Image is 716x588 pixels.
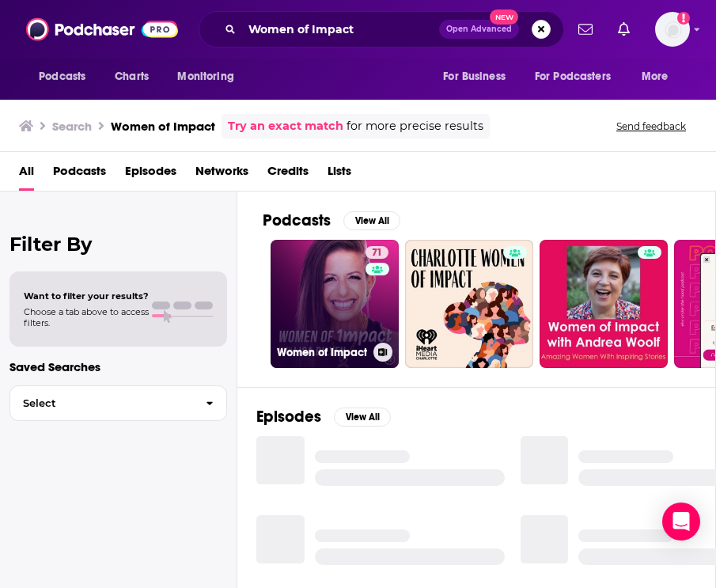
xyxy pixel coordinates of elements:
[612,16,636,43] a: Show notifications dropdown
[443,66,506,88] span: For Business
[26,14,178,44] img: Podchaser - Follow, Share and Rate Podcasts
[343,211,400,230] button: View All
[642,66,669,88] span: More
[334,408,391,427] button: View All
[104,62,158,92] a: Charts
[256,407,321,427] h2: Episodes
[9,359,227,374] p: Saved Searches
[631,62,688,92] button: open menu
[439,20,519,39] button: Open AdvancedNew
[28,62,106,92] button: open menu
[677,12,690,25] svg: Add a profile image
[263,211,400,230] a: PodcastsView All
[655,12,690,47] img: User Profile
[19,158,34,191] a: All
[9,233,227,256] h2: Filter By
[263,211,331,230] h2: Podcasts
[195,158,248,191] a: Networks
[525,62,634,92] button: open menu
[53,158,106,191] a: Podcasts
[490,9,518,25] span: New
[662,503,700,541] div: Open Intercom Messenger
[366,246,388,259] a: 71
[10,398,193,408] span: Select
[256,407,391,427] a: EpisodesView All
[52,119,92,134] h3: Search
[277,346,367,359] h3: Women of Impact
[612,119,691,133] button: Send feedback
[328,158,351,191] a: Lists
[24,306,149,328] span: Choose a tab above to access filters.
[271,240,399,368] a: 71Women of Impact
[199,11,564,47] div: Search podcasts, credits, & more...
[446,25,512,33] span: Open Advanced
[535,66,611,88] span: For Podcasters
[39,66,85,88] span: Podcasts
[125,158,176,191] a: Episodes
[228,117,343,135] a: Try an exact match
[372,245,382,261] span: 71
[242,17,439,42] input: Search podcasts, credits, & more...
[9,385,227,421] button: Select
[111,119,215,134] h3: Women of Impact
[655,12,690,47] button: Show profile menu
[115,66,149,88] span: Charts
[177,66,233,88] span: Monitoring
[432,62,525,92] button: open menu
[267,158,309,191] a: Credits
[572,16,599,43] a: Show notifications dropdown
[24,290,149,302] span: Want to filter your results?
[347,117,483,135] span: for more precise results
[655,12,690,47] span: Logged in as calellac
[166,62,254,92] button: open menu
